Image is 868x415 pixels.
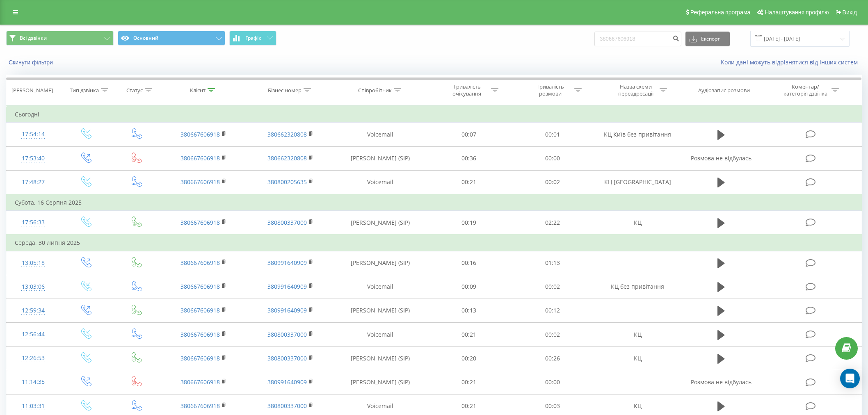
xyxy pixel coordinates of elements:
td: КЦ [GEOGRAPHIC_DATA] [594,170,681,194]
div: 17:48:27 [15,174,52,190]
td: 00:26 [511,347,594,370]
button: Основний [118,31,225,46]
td: [PERSON_NAME] (SIP) [333,347,427,370]
td: 00:09 [427,275,511,299]
a: 380662320808 [267,130,307,138]
div: Тип дзвінка [70,87,99,94]
td: 00:21 [427,370,511,394]
div: 17:54:14 [15,126,52,142]
a: Коли дані можуть відрізнятися вiд інших систем [721,58,862,66]
div: Коментар/категорія дзвінка [781,83,829,97]
a: 380662320808 [267,154,307,162]
td: Субота, 16 Серпня 2025 [7,194,862,211]
button: Графік [229,31,276,46]
td: Voicemail [333,170,427,194]
a: 380667606918 [180,154,220,162]
a: 380667606918 [180,219,220,226]
a: 380667606918 [180,354,220,362]
td: [PERSON_NAME] (SIP) [333,211,427,235]
a: 380667606918 [180,283,220,290]
span: Розмова не відбулась [691,154,752,162]
span: Реферальна програма [690,9,751,16]
td: КЦ Київ без привітання [594,123,681,146]
a: 380800337000 [267,219,307,226]
td: 00:02 [511,323,594,347]
a: 380800337000 [267,354,307,362]
td: 01:13 [511,251,594,275]
div: 12:56:44 [15,326,52,342]
div: 17:56:33 [15,214,52,230]
td: Voicemail [333,323,427,347]
a: 380991640909 [267,259,307,267]
div: [PERSON_NAME] [11,87,53,94]
td: Сьогодні [7,106,862,123]
a: 380667606918 [180,331,220,338]
td: [PERSON_NAME] (SIP) [333,299,427,322]
a: 380800205635 [267,178,307,186]
div: Співробітник [358,87,392,94]
a: 380667606918 [180,259,220,267]
a: 380991640909 [267,283,307,290]
a: 380667606918 [180,402,220,410]
td: Середа, 30 Липня 2025 [7,235,862,251]
div: 12:26:53 [15,350,52,366]
a: 380667606918 [180,306,220,314]
td: 00:21 [427,170,511,194]
td: 00:20 [427,347,511,370]
td: 00:07 [427,123,511,146]
td: 00:02 [511,275,594,299]
a: 380991640909 [267,378,307,386]
td: КЦ [594,211,681,235]
a: 380800337000 [267,331,307,338]
td: Voicemail [333,123,427,146]
div: 11:14:35 [15,374,52,390]
td: 00:36 [427,146,511,170]
a: 380800337000 [267,402,307,410]
td: [PERSON_NAME] (SIP) [333,370,427,394]
td: 00:02 [511,170,594,194]
div: Аудіозапис розмови [698,87,750,94]
td: 00:12 [511,299,594,322]
td: КЦ без привітання [594,275,681,299]
span: Всі дзвінки [20,35,47,41]
div: 12:59:34 [15,303,52,319]
td: 00:01 [511,123,594,146]
a: 380667606918 [180,130,220,138]
div: Назва схеми переадресації [614,83,658,97]
td: КЦ [594,347,681,370]
td: 00:19 [427,211,511,235]
td: 00:16 [427,251,511,275]
div: Статус [126,87,143,94]
input: Пошук за номером [594,32,681,46]
button: Всі дзвінки [6,31,114,46]
span: Графік [245,35,261,41]
td: КЦ [594,323,681,347]
td: 00:21 [427,323,511,347]
td: 00:00 [511,370,594,394]
td: 00:13 [427,299,511,322]
a: 380667606918 [180,378,220,386]
td: [PERSON_NAME] (SIP) [333,146,427,170]
div: Клієнт [190,87,206,94]
div: Тривалість розмови [528,83,572,97]
span: Розмова не відбулась [691,378,752,386]
button: Експорт [685,32,730,46]
div: 13:03:06 [15,279,52,295]
div: 11:03:31 [15,398,52,414]
td: 00:00 [511,146,594,170]
a: 380991640909 [267,306,307,314]
span: Налаштування профілю [765,9,829,16]
div: Тривалість очікування [445,83,489,97]
span: Вихід [843,9,857,16]
div: 13:05:18 [15,255,52,271]
td: [PERSON_NAME] (SIP) [333,251,427,275]
div: Open Intercom Messenger [840,369,860,388]
a: 380667606918 [180,178,220,186]
button: Скинути фільтри [6,59,57,66]
td: Voicemail [333,275,427,299]
td: 02:22 [511,211,594,235]
div: Бізнес номер [268,87,302,94]
div: 17:53:40 [15,150,52,166]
